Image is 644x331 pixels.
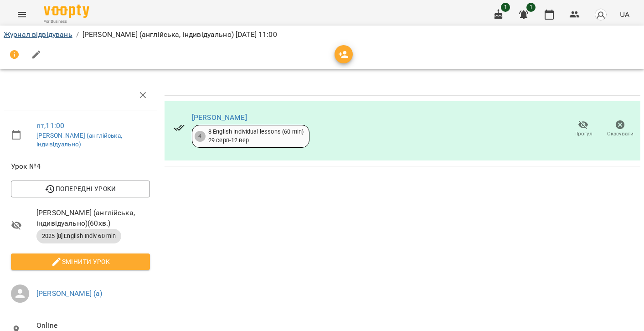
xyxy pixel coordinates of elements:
p: [PERSON_NAME] (англійська, індивідуально) [DATE] 11:00 [82,29,277,40]
span: 1 [526,3,536,12]
span: Online [36,320,150,331]
a: [PERSON_NAME] (англійська, індивідуально) [36,132,122,148]
span: Урок №4 [11,161,150,172]
a: [PERSON_NAME] [192,113,247,122]
a: [PERSON_NAME] (а) [36,289,103,298]
a: пт , 11:00 [36,121,64,130]
img: avatar_s.png [594,8,607,21]
button: UA [616,6,633,23]
span: [PERSON_NAME] (англійська, індивідуально) ( 60 хв. ) [36,207,150,229]
button: Скасувати [602,116,639,142]
span: 1 [501,3,510,12]
span: Прогул [574,130,592,138]
span: Змінити урок [18,256,143,267]
span: Скасувати [607,130,634,138]
button: Попередні уроки [11,181,150,197]
button: Змінити урок [11,253,150,270]
li: / [76,29,79,40]
img: Voopty Logo [44,5,89,18]
div: 4 [195,131,206,142]
button: Menu [11,4,33,26]
nav: breadcrumb [4,29,640,40]
span: UA [620,10,629,19]
span: For Business [44,19,89,25]
button: Прогул [565,116,602,142]
a: Журнал відвідувань [4,30,72,39]
span: Попередні уроки [18,183,143,194]
div: 8 English individual lessons (60 min) 29 серп - 12 вер [208,128,304,145]
span: 2025 [8] English Indiv 60 min [36,232,121,240]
